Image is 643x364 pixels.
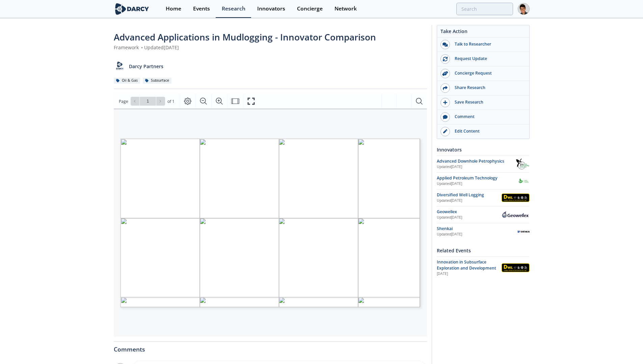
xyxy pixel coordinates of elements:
[437,245,530,256] div: Related Events
[437,158,530,170] a: Advanced Downhole Petrophysics Updated[DATE] Advanced Downhole Petrophysics
[437,192,501,198] div: Diversified Well Logging
[222,6,245,11] div: Research
[437,232,518,237] div: Updated [DATE]
[450,56,526,62] div: Request Update
[114,3,151,15] img: logo-wide.svg
[114,78,140,84] div: Oil & Gas
[437,215,501,220] div: Updated [DATE]
[193,6,210,11] div: Events
[450,70,526,76] div: Concierge Request
[437,164,515,170] div: Updated [DATE]
[450,114,526,120] div: Comment
[456,3,513,15] input: Advanced Search
[437,226,518,232] div: Shenkai
[437,226,530,237] a: Shenkai Updated[DATE] Shenkai
[501,263,530,272] img: Diversified Well Logging
[114,31,376,43] span: Advanced Applications in Mudlogging - Innovator Comparison
[114,342,427,353] div: Comments
[615,337,636,357] iframe: chat widget
[437,271,497,277] div: [DATE]
[501,193,530,202] img: Diversified Well Logging
[437,209,501,215] div: Geowellex
[450,41,526,47] div: Talk to Researcher
[257,6,285,11] div: Innovators
[437,192,530,204] a: Diversified Well Logging Updated[DATE] Diversified Well Logging
[518,175,530,187] img: Applied Petroleum Technology
[437,181,518,187] div: Updated [DATE]
[437,198,501,203] div: Updated [DATE]
[297,6,323,11] div: Concierge
[437,158,515,164] div: Advanced Downhole Petrophysics
[114,44,427,51] div: Framework Updated [DATE]
[437,209,530,221] a: Geowellex Updated[DATE] Geowellex
[140,44,144,51] span: •
[129,63,163,70] p: Darcy Partners
[437,144,530,156] div: Innovators
[450,99,526,105] div: Save Research
[437,259,530,277] a: Innovation in Subsurface Exploration and Development [DATE] Diversified Well Logging
[450,85,526,91] div: Share Research
[437,124,529,139] a: Edit Content
[515,158,530,170] img: Advanced Downhole Petrophysics
[437,28,529,37] div: Take Action
[334,6,357,11] div: Network
[437,175,530,187] a: Applied Petroleum Technology Updated[DATE] Applied Petroleum Technology
[518,226,530,237] img: Shenkai
[166,6,181,11] div: Home
[437,175,518,181] div: Applied Petroleum Technology
[501,211,530,219] img: Geowellex
[143,78,172,84] div: Subsurface
[437,259,496,271] span: Innovation in Subsurface Exploration and Development
[450,128,526,134] div: Edit Content
[518,3,530,15] img: Profile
